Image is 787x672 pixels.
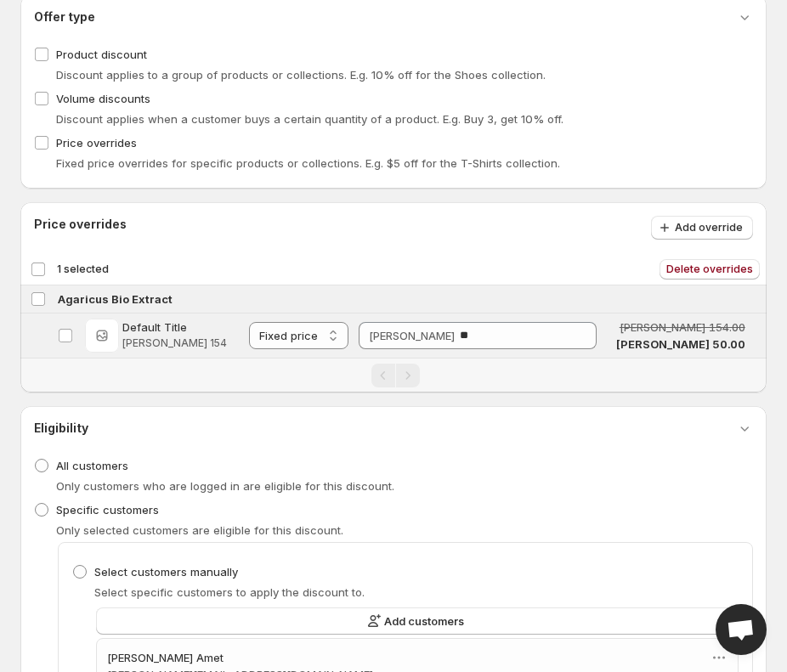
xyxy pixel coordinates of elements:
[58,291,173,308] span: Agaricus Bio Extract
[34,420,88,437] h3: Eligibility
[34,216,127,233] h3: Price overrides
[94,565,238,579] span: Select customers manually
[620,319,745,336] span: [PERSON_NAME] 154.00
[57,263,109,276] span: 1 selected
[707,646,731,669] button: Actions dropdown
[96,607,739,635] button: Add customers
[660,259,760,280] button: Delete overrides
[34,8,95,25] h3: Offer type
[56,459,128,472] span: All customers
[94,585,365,599] span: Select specific customers to apply the discount to.
[716,604,767,655] a: Open chat
[122,336,227,350] span: [PERSON_NAME] 154
[56,479,394,493] span: Only customers who are logged in are eligible for this discount.
[616,336,745,353] span: [PERSON_NAME] 50.00
[107,649,711,666] h3: [PERSON_NAME] Amet
[651,216,753,240] button: Add override
[56,92,150,105] span: Volume discounts
[666,263,753,276] span: Delete overrides
[56,68,546,82] span: Discount applies to a group of products or collections. E.g. 10% off for the Shoes collection.
[384,613,464,630] span: Add customers
[56,503,159,517] span: Specific customers
[20,358,767,392] nav: Pagination
[56,112,563,126] span: Discount applies when a customer buys a certain quantity of a product. E.g. Buy 3, get 10% off.
[675,221,743,234] span: Add override
[56,48,147,61] span: Product discount
[56,523,343,537] span: Only selected customers are eligible for this discount.
[122,319,227,336] span: Default Title
[56,156,560,170] span: Fixed price overrides for specific products or collections. E.g. $5 off for the T-Shirts collection.
[369,329,455,342] span: [PERSON_NAME]
[56,136,137,150] span: Price overrides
